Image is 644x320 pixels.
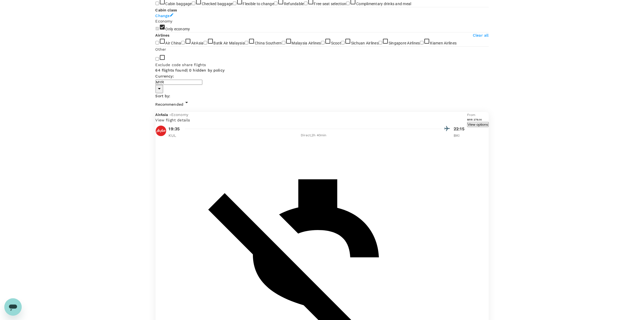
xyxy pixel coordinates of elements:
input: China Southern [245,41,248,44]
span: Xiamen Airlines [430,41,457,45]
input: Singapore Airlines [379,41,382,44]
span: Singapore Airlines [389,41,420,45]
p: Clear all [473,33,488,38]
strong: Cabin class [156,8,177,12]
input: Checked baggage [192,2,195,5]
div: Direct , 2h 40min [186,133,442,138]
img: AK [156,125,166,136]
p: KUL [169,133,182,138]
p: View flight details [156,117,467,123]
span: Cabin baggage [166,2,192,6]
span: China Southern [255,41,282,45]
h6: MYR 279.14 [467,118,488,121]
button: Open [156,85,163,93]
div: 64 flights found | 0 hidden by policy [156,67,322,73]
input: Sichuan Airlines [341,41,345,44]
span: - [169,112,171,117]
strong: Airlines [156,33,170,37]
input: Free seat selection [304,2,308,5]
p: Economy [156,18,489,24]
span: Currency : [156,74,174,78]
span: AirAsia [156,112,169,117]
span: Malaysia Airlines [292,41,321,45]
span: Sort by : [156,94,170,98]
span: Air China [166,41,181,45]
p: 22:15 [454,126,467,132]
span: Batik Air Malaysia [214,41,245,45]
p: 19:35 [169,126,180,132]
input: Only economy [156,27,159,30]
span: AirAsia [191,41,204,45]
span: Economy [171,112,188,117]
input: Complimentary drinks and meal [346,2,350,5]
p: BKI [454,133,467,138]
input: Refundable [274,2,278,5]
span: Checked baggage [202,2,233,6]
button: View options [467,122,488,127]
span: Scoot [331,41,341,45]
input: Scoot [321,41,325,44]
span: Complimentary drinks and meal [356,2,411,6]
span: Only economy [166,27,190,31]
input: Malaysia Airlines [282,41,285,44]
p: Other [156,47,166,52]
p: Exclude code share flights [156,62,489,67]
span: Flexible to change [243,2,274,6]
span: Free seat selection [314,2,346,6]
input: Exclude code share flights [156,57,159,61]
span: Sichuan Airlines [351,41,379,45]
input: AirAsia [181,41,185,44]
span: Change [156,14,170,18]
span: From [467,113,475,117]
span: Recommended [156,102,184,106]
input: Xiamen Airlines [420,41,424,44]
input: Batik Air Malaysia [204,41,207,44]
iframe: Button to launch messaging window [4,298,22,316]
input: Air China [156,41,159,44]
input: Flexible to change [233,2,236,5]
input: Cabin baggage [156,2,159,5]
span: Refundable [284,2,304,6]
